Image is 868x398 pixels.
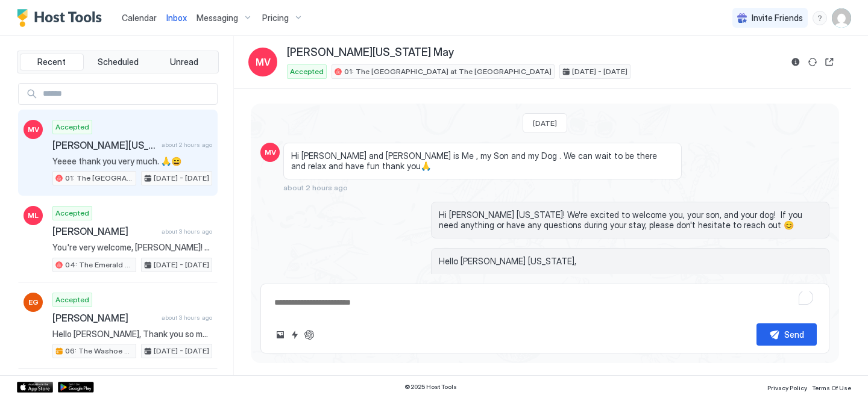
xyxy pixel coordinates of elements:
button: Quick reply [288,328,302,342]
span: about 3 hours ago [162,314,212,322]
span: Invite Friends [752,13,803,23]
span: [DATE] [533,119,557,128]
span: about 2 hours ago [283,183,348,192]
button: Reservation information [788,55,803,69]
span: Accepted [55,208,89,219]
input: Input Field [38,84,217,104]
a: Terms Of Use [812,381,851,393]
button: ChatGPT Auto Reply [302,328,316,342]
span: Scheduled [98,57,139,67]
span: Recent [37,57,66,67]
button: Upload image [273,328,288,342]
span: Accepted [55,122,89,132]
button: Send [756,323,817,346]
span: Unread [170,57,198,67]
span: Accepted [290,66,324,77]
span: about 3 hours ago [162,228,212,235]
span: Accepted [55,294,89,305]
a: Google Play Store [58,382,94,393]
a: Privacy Policy [767,381,807,393]
span: [DATE] - [DATE] [154,346,209,356]
span: Hi [PERSON_NAME] [US_STATE]! We're excited to welcome you, your son, and your dog! If you need an... [439,210,822,231]
span: MV [256,55,271,69]
span: 01: The [GEOGRAPHIC_DATA] at The [GEOGRAPHIC_DATA] [65,173,133,184]
span: 04: The Emerald Bay Pet Friendly Studio [65,260,133,270]
span: Terms Of Use [812,384,851,391]
span: Yeeee thank you very much. 🙏😄 [52,156,212,167]
span: 06: The Washoe Sierra Studio [65,346,133,356]
a: App Store [17,382,53,393]
span: Calendar [122,13,157,23]
button: Open reservation [822,55,837,69]
div: tab-group [17,51,219,73]
span: [DATE] - [DATE] [154,260,209,270]
button: Unread [152,54,216,70]
span: Messaging [197,13,238,23]
span: EG [28,297,39,308]
span: Inbox [166,13,187,23]
div: menu [813,11,827,25]
span: Hello [PERSON_NAME], Thank you so much for your booking! We'll send the check-in instructions [DA... [52,329,212,340]
button: Scheduled [86,54,150,70]
span: Hi [PERSON_NAME] and [PERSON_NAME] is Me , my Son and my Dog . We can wait to be there and relax ... [291,151,674,172]
a: Calendar [122,11,157,24]
span: ML [28,210,39,221]
span: Pricing [262,13,289,23]
span: [PERSON_NAME][US_STATE] May [287,46,454,60]
span: [DATE] - [DATE] [154,173,209,184]
div: Send [784,328,804,341]
span: 01: The [GEOGRAPHIC_DATA] at The [GEOGRAPHIC_DATA] [344,66,552,77]
a: Inbox [166,11,187,24]
span: about 2 hours ago [162,141,212,149]
span: [PERSON_NAME][US_STATE] May [52,139,157,151]
div: User profile [832,8,851,28]
span: [PERSON_NAME] [52,225,157,237]
span: MV [28,124,39,135]
textarea: To enrich screen reader interactions, please activate Accessibility in Grammarly extension settings [273,291,817,314]
button: Sync reservation [805,55,820,69]
span: Privacy Policy [767,384,807,391]
span: You're very welcome, [PERSON_NAME]! We're thrilled to have you and your husband staying with us. ... [52,242,212,253]
span: MV [265,147,276,158]
a: Host Tools Logo [17,9,107,27]
span: [PERSON_NAME] [52,312,157,324]
span: © 2025 Host Tools [404,383,457,391]
span: [DATE] - [DATE] [572,66,627,77]
button: Recent [20,54,84,70]
span: Hello [PERSON_NAME] [US_STATE], Thank you so much for your booking! We'll send the check-in instr... [439,256,822,319]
